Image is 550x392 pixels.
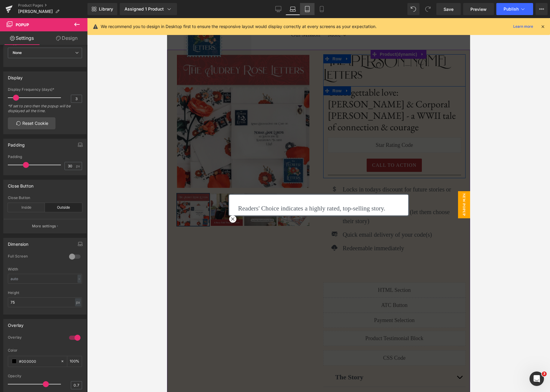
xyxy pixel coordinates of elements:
[87,3,117,15] a: New Library
[291,173,303,200] span: New Popup
[71,186,232,195] div: To enrich screen reader interactions, please activate Accessibility in Grammarly extension settings
[18,3,87,8] a: Product Pages
[8,139,25,147] div: Padding
[8,203,45,212] div: Inside
[76,164,81,168] span: px
[8,72,23,80] div: Display
[8,196,82,200] div: Close Button
[504,7,519,11] span: Publish
[45,203,82,212] div: Outside
[496,3,533,15] button: Publish
[77,275,81,283] div: -
[444,6,454,12] span: Save
[101,23,377,30] p: We recommend you to design in Desktop first to ensure the responsive layout would display correct...
[8,297,82,307] input: auto
[511,23,536,30] a: Learn more
[8,87,82,92] div: Display Frequency (days)*
[536,3,548,15] button: More
[32,223,56,229] p: More settings
[167,18,470,392] iframe: To enrich screen reader interactions, please activate Accessibility in Grammarly extension settings
[422,3,434,15] button: Redo
[8,274,82,284] input: auto
[8,117,55,129] a: Reset Cookie
[4,219,86,233] button: More settings
[18,9,53,14] span: [PERSON_NAME]
[542,371,547,376] span: 3
[67,356,82,367] div: %
[16,22,29,27] span: Popup
[286,3,300,15] a: Laptop
[8,238,29,247] div: Dimension
[71,186,232,195] p: Readers' Choice indicates a highly rated, top-selling story.
[8,180,33,188] div: Close Button
[315,3,329,15] a: Mobile
[8,335,63,341] div: Overlay
[271,3,286,15] a: Desktop
[529,371,544,386] iframe: Intercom live chat
[8,104,82,117] div: *If set to zero then the popup will be displayed all the time.​
[8,155,82,159] div: Padding
[45,31,89,45] a: Design
[407,3,419,15] button: Undo
[19,358,58,365] input: Color
[125,6,172,12] div: Assigned 1 Product
[8,267,82,271] div: Width
[8,254,63,260] div: Full Screen
[75,298,81,306] div: px
[13,50,22,55] b: None
[8,319,24,328] div: Overlay
[470,6,487,12] span: Preview
[300,3,315,15] a: Tablet
[463,3,494,15] a: Preview
[8,291,82,295] div: Height
[99,6,113,12] span: Library
[8,348,82,352] div: Color
[8,374,82,378] div: Opacity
